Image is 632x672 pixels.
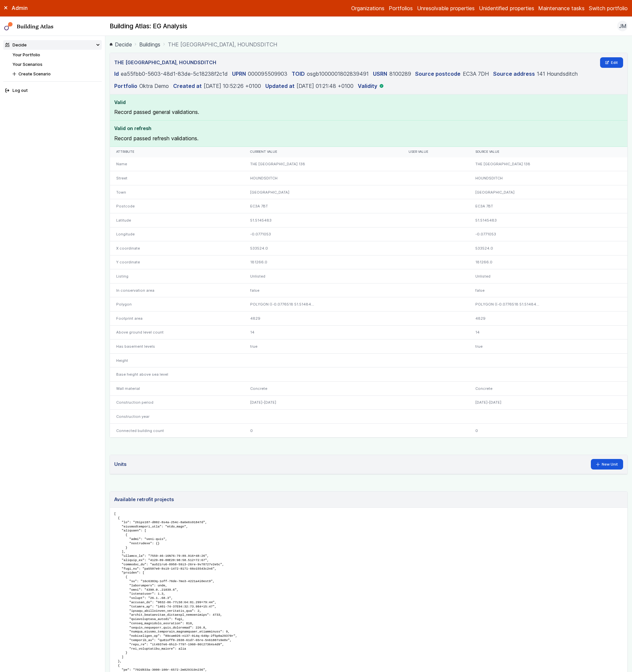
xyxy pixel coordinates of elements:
div: HOUNDSDITCH [469,171,627,185]
dt: UPRN [232,70,246,78]
div: Current value [250,150,396,154]
h4: Valid [114,99,623,106]
div: 181266.0 [244,255,402,269]
div: Attribute [116,150,237,154]
div: [GEOGRAPHIC_DATA] [469,185,627,199]
div: Town [110,185,244,199]
div: [DATE]-[DATE] [469,395,627,410]
dd: 000095509903 [248,70,287,78]
button: JM [617,21,628,31]
span: THE [GEOGRAPHIC_DATA], HOUNDSDITCH [168,40,277,48]
dd: Oktra Demo [139,82,169,90]
div: 4829 [244,311,402,326]
div: 0 [244,423,402,437]
div: Height [110,353,244,367]
h3: THE [GEOGRAPHIC_DATA], HOUNDSDITCH [114,59,216,66]
div: Connected building count [110,423,244,437]
dd: EC3A 7DH [463,70,489,78]
dt: Source postcode [415,70,461,78]
a: Unidentified properties [479,4,534,12]
a: Edit [600,57,623,68]
button: Log out [3,86,102,95]
div: 14 [244,325,402,339]
div: [GEOGRAPHIC_DATA] [244,185,402,199]
div: Street [110,171,244,185]
div: 0 [469,423,627,437]
div: true [244,339,402,354]
div: Name [110,157,244,171]
div: X coordinate [110,241,244,255]
div: Listing [110,269,244,283]
h3: Available retrofit projects [114,496,174,503]
button: Create Scenario [11,69,102,79]
img: main-0bbd2752.svg [4,22,13,31]
div: HOUNDSDITCH [244,171,402,185]
dt: Id [114,70,119,78]
dt: Source address [493,70,535,78]
div: Wall material [110,382,244,396]
div: Decide [5,42,27,48]
div: false [469,283,627,297]
div: [DATE]-[DATE] [244,395,402,410]
div: Has basement levels [110,339,244,354]
div: -0.0771053 [244,227,402,241]
div: POLYGON ((-0.0776518 51.51484… [469,297,627,311]
div: true [469,339,627,354]
div: In conservation area [110,283,244,297]
dt: Validity [358,82,377,90]
div: Above ground level count [110,325,244,339]
div: THE [GEOGRAPHIC_DATA] 138 [244,157,402,171]
dd: 141 Houndsditch [537,70,578,78]
a: Decide [110,40,132,48]
div: EC3A 7BT [244,199,402,213]
dd: 8100289 [389,70,411,78]
summary: Decide [3,40,102,50]
div: 533524.0 [469,241,627,255]
p: Record passed refresh validations. [114,134,623,142]
div: -0.0771053 [469,227,627,241]
div: Unlisted [244,269,402,283]
div: Concrete [244,382,402,396]
div: 181266.0 [469,255,627,269]
div: 533524.0 [244,241,402,255]
a: Maintenance tasks [538,4,585,12]
div: Construction period [110,395,244,410]
a: Portfolios [389,4,413,12]
div: Longitude [110,227,244,241]
dt: Portfolio [114,82,137,90]
div: 14 [469,325,627,339]
h3: Units [114,461,126,468]
dd: osgb1000001802839491 [307,70,369,78]
div: 51.5145483 [469,213,627,227]
a: Buildings [139,40,160,48]
dd: [DATE] 10:52:26 +0100 [204,82,261,90]
div: Unlisted [469,269,627,283]
span: JM [619,22,626,30]
dd: ea55fbb0-5603-48d1-83de-5c18238f2c1d [121,70,228,78]
div: 4829 [469,311,627,326]
div: Footprint area [110,311,244,326]
h4: Valid on refresh [114,125,623,132]
div: EC3A 7BT [469,199,627,213]
div: User value [408,150,463,154]
dt: Created at [173,82,202,90]
a: Your Portfolio [13,52,40,57]
a: Your Scenarios [13,62,42,67]
div: POLYGON ((-0.0776518 51.51484… [244,297,402,311]
p: Record passed general validations. [114,108,623,116]
button: Switch portfolio [589,4,628,12]
dt: TOID [292,70,305,78]
dt: Updated at [265,82,295,90]
h2: Building Atlas: EG Analysis [110,22,187,31]
div: Y coordinate [110,255,244,269]
div: Polygon [110,297,244,311]
a: Unresolvable properties [417,4,475,12]
div: Base height above sea level [110,367,244,382]
a: New Unit [591,459,623,470]
dt: USRN [373,70,387,78]
div: Construction year [110,410,244,424]
div: 51.5145483 [244,213,402,227]
div: Latitude [110,213,244,227]
a: Organizations [351,4,384,12]
dd: [DATE] 01:21:48 +0100 [297,82,354,90]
